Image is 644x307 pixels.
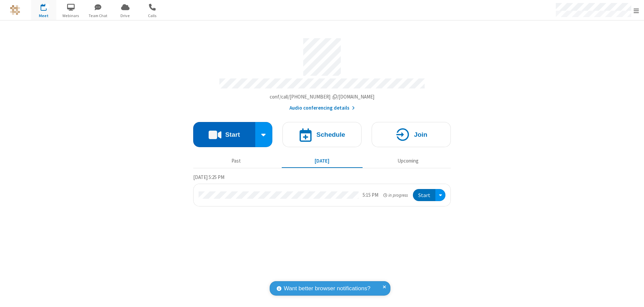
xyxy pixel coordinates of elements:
[255,122,273,147] div: Start conference options
[270,93,375,101] button: Copy my meeting room linkCopy my meeting room link
[140,13,165,19] span: Calls
[284,284,370,293] span: Want better browser notifications?
[627,290,639,302] iframe: Chat
[316,131,345,138] h4: Schedule
[225,131,240,138] h4: Start
[414,131,427,138] h4: Join
[193,173,451,207] section: Today's Meetings
[282,122,362,147] button: Schedule
[383,192,408,198] em: in progress
[363,191,378,199] div: 5:15 PM
[368,155,448,167] button: Upcoming
[193,122,255,147] button: Start
[270,94,375,100] span: Copy my meeting room link
[10,5,20,15] img: QA Selenium DO NOT DELETE OR CHANGE
[435,189,445,201] div: Open menu
[113,13,138,19] span: Drive
[193,174,224,180] span: [DATE] 5:25 PM
[58,13,84,19] span: Webinars
[372,122,451,147] button: Join
[45,4,50,9] div: 1
[86,13,111,19] span: Team Chat
[196,155,277,167] button: Past
[413,189,435,201] button: Start
[289,104,355,112] button: Audio conferencing details
[282,155,363,167] button: [DATE]
[193,33,451,112] section: Account details
[31,13,56,19] span: Meet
